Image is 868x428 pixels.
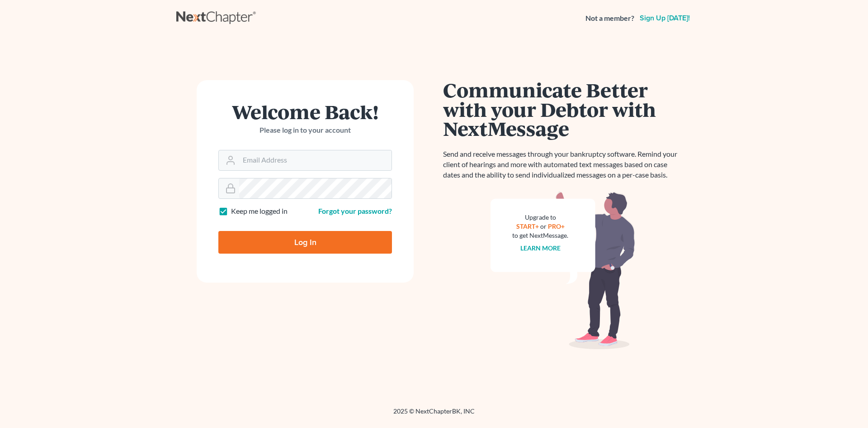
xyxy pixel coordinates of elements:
h1: Welcome Back! [218,102,392,121]
img: nextmessage_bg-59042aed3d76b12b5cd301f8e5b87938c9018125f34e5fa2b7a6b67550977c72.svg [491,191,635,350]
a: Learn more [520,244,561,252]
label: Keep me logged in [231,206,288,216]
strong: Not a member? [585,13,634,24]
a: Forgot your password? [318,207,392,215]
input: Log In [218,231,392,254]
div: Upgrade to [512,213,568,222]
input: Email Address [239,150,392,170]
div: 2025 © NextChapterBK, INC [176,407,692,423]
a: Sign up [DATE]! [638,14,692,22]
span: or [540,222,547,230]
h1: Communicate Better with your Debtor with NextMessage [443,80,683,138]
div: to get NextMessage. [512,231,568,240]
p: Please log in to your account [218,125,392,135]
a: PRO+ [548,222,565,230]
a: START+ [516,222,539,230]
p: Send and receive messages through your bankruptcy software. Remind your client of hearings and mo... [443,149,683,180]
